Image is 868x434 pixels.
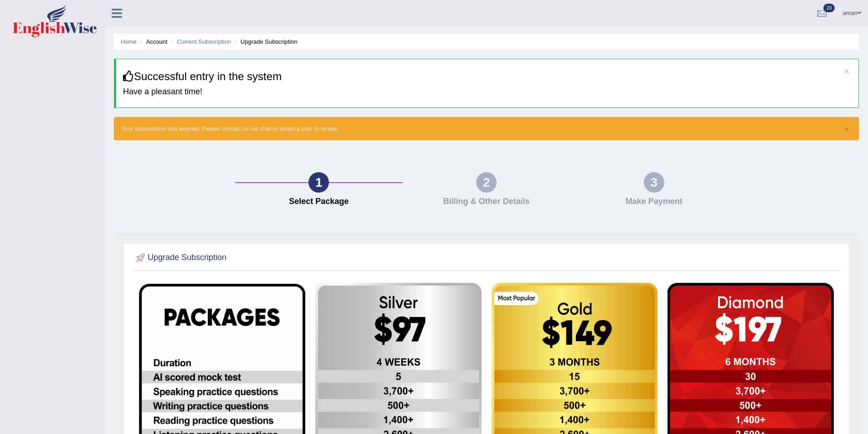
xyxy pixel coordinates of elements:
a: Current Subscription [177,38,231,45]
span: 20 [823,4,835,12]
h2: Upgrade Subscription [134,251,226,265]
div: 2 [476,172,497,193]
div: 3 [644,172,664,193]
h4: Select Package [240,197,398,206]
h4: Billing & Other Details [407,197,566,206]
h3: Successful entry in the system [123,71,852,82]
a: Home [121,38,137,45]
button: × [844,124,849,134]
h4: Make Payment [575,197,733,206]
li: Upgrade Subscription [233,37,298,46]
div: 1 [308,172,329,193]
button: × [844,66,849,76]
h4: Have a pleasant time! [123,87,852,97]
li: Account [138,37,167,46]
div: Your subscription has expired. Please contact us via chat or select a plan to renew [114,117,859,140]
